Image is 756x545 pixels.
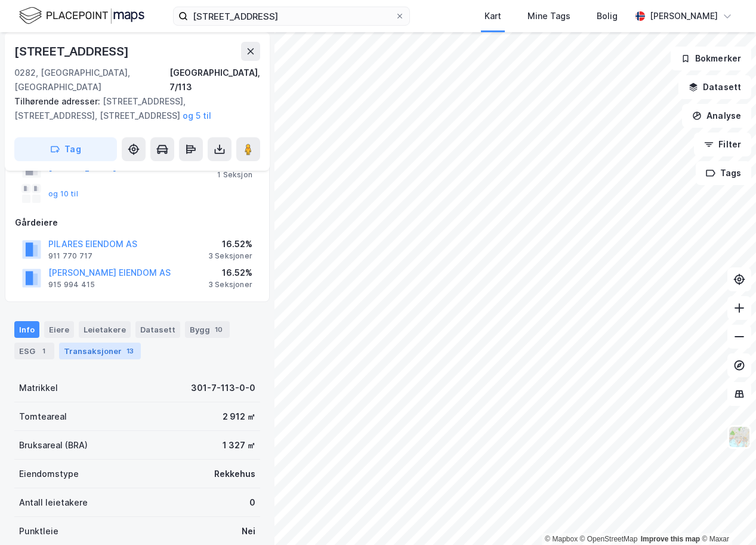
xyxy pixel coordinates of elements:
div: Tomteareal [19,409,67,424]
div: Leietakere [79,321,131,338]
div: Info [14,321,39,338]
div: 3 Seksjoner [208,251,252,261]
div: Bygg [185,321,230,338]
button: Datasett [678,75,751,99]
div: 911 770 717 [48,251,92,261]
button: Tags [696,161,751,185]
div: Antall leietakere [19,495,88,510]
div: Mine Tags [527,9,570,23]
span: Tilhørende adresser: [14,96,103,106]
div: 1 Seksjon [217,170,252,180]
div: [STREET_ADDRESS] [14,42,131,61]
button: Bokmerker [671,47,751,70]
div: 16.52% [208,237,252,251]
button: Tag [14,137,117,161]
a: Improve this map [641,535,700,543]
div: Matrikkel [19,381,58,395]
div: 2 912 ㎡ [223,409,255,424]
div: 0282, [GEOGRAPHIC_DATA], [GEOGRAPHIC_DATA] [14,66,169,94]
div: Transaksjoner [59,343,141,359]
div: Kart [485,9,501,23]
div: Gårdeiere [15,215,260,230]
div: Bruksareal (BRA) [19,438,88,452]
div: 1 [38,345,50,357]
div: 16.52% [208,266,252,280]
input: Søk på adresse, matrikkel, gårdeiere, leietakere eller personer [188,7,395,25]
img: logo.f888ab2527a4732fd821a326f86c7f29.svg [19,5,144,26]
button: Analyse [682,104,751,128]
div: ESG [14,343,54,359]
button: Filter [694,133,751,156]
img: Z [728,426,751,448]
div: 0 [249,495,255,510]
div: 13 [124,345,136,357]
a: OpenStreetMap [580,535,638,543]
div: Nei [242,524,255,538]
div: 10 [212,324,225,335]
div: Bolig [597,9,618,23]
div: Rekkehus [214,467,255,481]
iframe: Chat Widget [696,488,756,545]
div: 915 994 415 [48,280,95,290]
div: [GEOGRAPHIC_DATA], 7/113 [169,66,260,94]
div: Eiendomstype [19,467,79,481]
div: 301-7-113-0-0 [191,381,255,395]
div: [STREET_ADDRESS], [STREET_ADDRESS], [STREET_ADDRESS] [14,94,251,123]
div: 1 327 ㎡ [223,438,255,452]
div: 3 Seksjoner [208,280,252,290]
a: Mapbox [545,535,578,543]
div: Datasett [135,321,180,338]
div: Kontrollprogram for chat [696,488,756,545]
div: [PERSON_NAME] [650,9,718,23]
div: Punktleie [19,524,58,538]
div: Eiere [44,321,74,338]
